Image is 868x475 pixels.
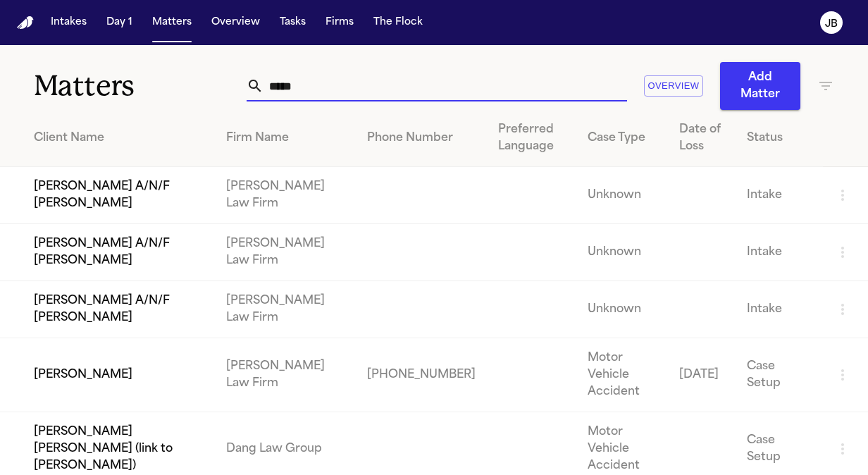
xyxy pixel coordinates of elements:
td: [DATE] [668,338,736,412]
button: The Flock [368,10,428,35]
button: Overview [644,75,703,97]
h1: Matters [34,68,247,104]
button: Tasks [274,10,311,35]
div: Status [747,130,812,147]
button: Intakes [45,10,92,35]
td: Case Setup [736,338,823,412]
div: Date of Loss [679,121,724,155]
div: Preferred Language [498,121,565,155]
td: [PHONE_NUMBER] [356,338,487,412]
button: Day 1 [101,10,138,35]
button: Add Matter [720,62,800,110]
td: Motor Vehicle Accident [576,338,668,412]
div: Phone Number [367,130,476,147]
td: Unknown [576,224,668,281]
td: Intake [736,224,823,281]
td: [PERSON_NAME] Law Firm [215,281,356,338]
div: Case Type [588,130,657,147]
div: Firm Name [226,130,345,147]
td: Unknown [576,167,668,224]
td: [PERSON_NAME] Law Firm [215,167,356,224]
td: Intake [736,281,823,338]
td: Intake [736,167,823,224]
button: Matters [147,10,197,35]
td: Unknown [576,281,668,338]
a: Home [17,16,34,30]
td: [PERSON_NAME] Law Firm [215,224,356,281]
button: Firms [320,10,359,35]
img: Finch Logo [17,16,34,30]
button: Overview [206,10,266,35]
div: Client Name [34,130,204,147]
td: [PERSON_NAME] Law Firm [215,338,356,412]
